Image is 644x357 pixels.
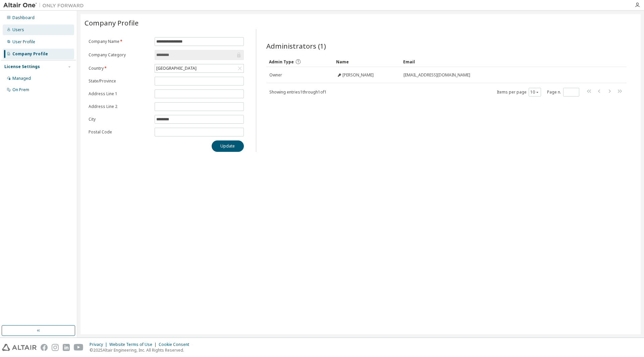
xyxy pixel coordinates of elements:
[155,64,244,72] div: [GEOGRAPHIC_DATA]
[89,39,151,44] label: Company Name
[404,72,470,78] span: [EMAIL_ADDRESS][DOMAIN_NAME]
[266,41,326,51] span: Administrators (1)
[12,51,48,57] div: Company Profile
[547,88,579,97] span: Page n.
[530,90,539,95] button: 10
[74,344,84,351] img: youtube.svg
[109,342,159,347] div: Website Terms of Use
[52,344,59,351] img: instagram.svg
[403,56,608,67] div: Email
[3,2,87,9] img: Altair One
[269,72,282,78] span: Owner
[2,344,37,351] img: altair_logo.svg
[4,64,40,69] div: License Settings
[90,347,193,353] p: © 2025 Altair Engineering, Inc. All Rights Reserved.
[89,78,151,84] label: State/Province
[269,59,294,65] span: Admin Type
[269,89,327,95] span: Showing entries 1 through 1 of 1
[89,66,151,71] label: Country
[336,56,398,67] div: Name
[85,18,139,27] span: Company Profile
[89,117,151,122] label: City
[497,88,541,97] span: Items per page
[12,27,24,33] div: Users
[89,91,151,97] label: Address Line 1
[41,344,48,351] img: facebook.svg
[12,15,35,20] div: Dashboard
[159,342,193,347] div: Cookie Consent
[12,87,29,93] div: On Prem
[63,344,70,351] img: linkedin.svg
[89,52,151,58] label: Company Category
[212,140,244,152] button: Update
[90,342,109,347] div: Privacy
[89,104,151,109] label: Address Line 2
[342,72,374,78] span: [PERSON_NAME]
[12,39,35,45] div: User Profile
[89,129,151,135] label: Postal Code
[12,76,31,81] div: Managed
[155,65,198,72] div: [GEOGRAPHIC_DATA]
